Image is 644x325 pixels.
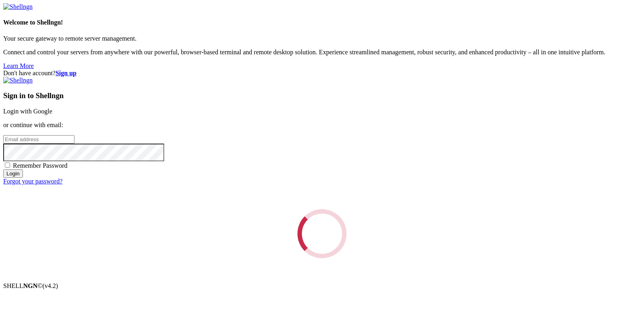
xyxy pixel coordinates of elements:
[3,108,52,115] a: Login with Google
[56,70,76,76] a: Sign up
[3,70,641,77] div: Don't have account?
[293,205,351,262] div: Loading...
[3,169,23,178] input: Login
[3,62,34,69] a: Learn More
[3,49,641,56] p: Connect and control your servers from anywhere with our powerful, browser-based terminal and remo...
[3,77,33,84] img: Shellngn
[3,282,58,289] span: SHELL ©
[3,178,62,185] a: Forgot your password?
[13,162,68,169] span: Remember Password
[3,3,33,10] img: Shellngn
[3,91,641,100] h3: Sign in to Shellngn
[3,19,641,26] h4: Welcome to Shellngn!
[5,162,10,168] input: Remember Password
[3,135,74,144] input: Email address
[3,35,641,42] p: Your secure gateway to remote server management.
[43,282,58,289] span: 4.2.0
[3,121,641,129] p: or continue with email:
[23,282,38,289] b: NGN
